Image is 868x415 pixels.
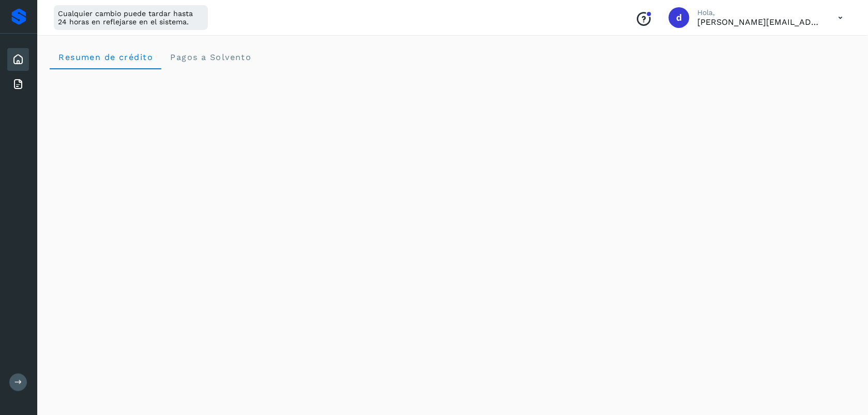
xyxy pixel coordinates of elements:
div: Facturas [7,73,29,96]
p: Hola, [698,8,822,17]
p: d.alvarez@easyports.io [698,17,822,27]
div: Cualquier cambio puede tardar hasta 24 horas en reflejarse en el sistema. [54,5,208,30]
div: Inicio [7,48,29,71]
span: Pagos a Solvento [170,52,251,62]
span: Resumen de crédito [58,52,153,62]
